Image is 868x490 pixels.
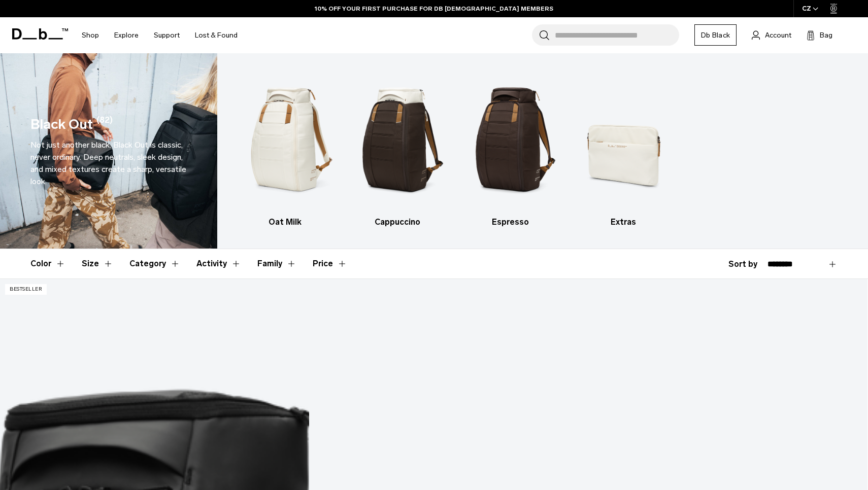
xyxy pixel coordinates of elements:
a: Db Oat Milk [238,68,332,228]
a: 10% OFF YOUR FIRST PURCHASE FOR DB [DEMOGRAPHIC_DATA] MEMBERS [315,4,553,13]
a: Db Cappuccino [350,68,445,228]
button: Toggle Filter [30,249,65,278]
a: Explore [114,17,139,53]
button: Toggle Filter [129,249,180,278]
h3: Oat Milk [238,216,332,228]
button: Toggle Filter [196,249,241,278]
img: Db [238,68,332,211]
p: Not just another black. Black Out is classic, never ordinary. Deep neutrals, sleek design, and mi... [30,139,187,188]
h1: Black Out [30,114,93,135]
a: Db Espresso [463,68,558,228]
a: Shop [82,17,99,53]
nav: Main Navigation [74,17,245,53]
a: Lost & Found [195,17,238,53]
a: Support [154,17,180,53]
button: Toggle Filter [257,249,296,278]
button: Toggle Filter [82,249,113,278]
h3: Espresso [463,216,558,228]
li: 2 / 4 [350,68,445,228]
span: (82) [96,114,113,135]
a: Db Black [694,24,737,46]
button: Bag [807,29,832,41]
img: Db [350,68,445,211]
img: Db [576,68,671,211]
h3: Cappuccino [350,216,445,228]
span: Account [765,30,791,41]
a: Account [752,29,791,41]
a: Db Extras [576,68,671,228]
li: 3 / 4 [463,68,558,228]
p: Bestseller [5,284,47,295]
img: Db [463,68,558,211]
span: Bag [820,30,832,41]
li: 1 / 4 [238,68,332,228]
li: 4 / 4 [576,68,671,228]
h3: Extras [576,216,671,228]
button: Toggle Price [313,249,347,278]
